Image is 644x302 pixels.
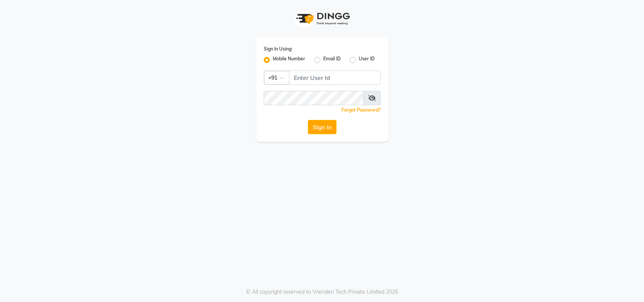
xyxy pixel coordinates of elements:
[341,107,381,113] a: Forgot Password?
[359,55,375,64] label: User ID
[264,91,364,105] input: Username
[308,120,337,134] button: Sign In
[292,8,352,30] img: logo1.svg
[289,71,381,85] input: Username
[273,55,305,64] label: Mobile Number
[264,46,292,52] label: Sign In Using:
[323,55,341,64] label: Email ID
